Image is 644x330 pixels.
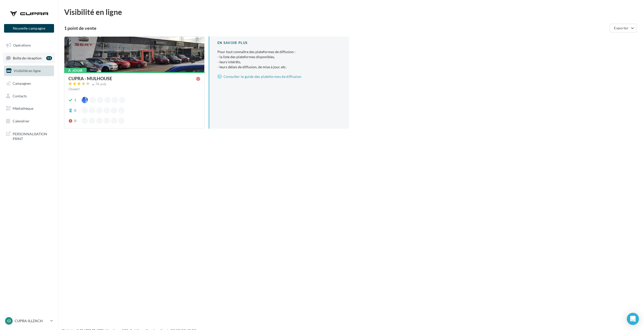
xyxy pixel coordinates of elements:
span: Opérations [13,43,31,47]
span: Ouvert [68,87,80,91]
div: Visibilité en ligne [64,8,638,16]
button: Exporter [610,24,637,32]
div: 0 [74,118,76,123]
button: Nouvelle campagne [4,24,54,33]
a: Boîte de réception11 [3,53,55,63]
span: PERSONNALISATION PRINT [13,130,52,141]
a: 76 avis [68,81,200,87]
span: Médiathèque [13,106,33,111]
a: Visibilité en ligne [3,65,55,76]
div: 76 avis [95,82,107,86]
span: Calendrier [13,119,30,123]
a: PERSONNALISATION PRINT [3,128,55,143]
span: CI [7,318,11,323]
div: En savoir plus [217,40,341,45]
div: CUPRA - MULHOUSE [68,76,112,81]
span: Boîte de réception [13,56,42,60]
li: - la liste des plateformes disponibles, [217,54,341,59]
li: - leurs délais de diffusion, de mise à jour, etc. [217,64,341,70]
div: Open Intercom Messenger [627,313,639,325]
li: - leurs intérêts, [217,59,341,64]
a: CI CUPRA-ILLZACH [4,316,54,326]
div: 0 [74,108,76,113]
span: Campagnes [13,81,31,85]
div: À jour [64,68,87,73]
a: Campagnes [3,78,55,89]
div: 11 [46,56,52,60]
p: Pour tout connaître des plateformes de diffusion : [217,49,341,70]
a: Contacts [3,91,55,101]
span: Contacts [13,94,27,98]
a: Opérations [3,40,55,51]
p: CUPRA-ILLZACH [15,318,48,323]
div: 1 [74,98,76,103]
div: 1 point de vente [64,26,608,30]
span: Exporter [614,26,629,30]
a: Consulter le guide des plateformes de diffusion [217,74,341,80]
a: Calendrier [3,116,55,126]
span: Visibilité en ligne [14,69,41,73]
a: Médiathèque [3,103,55,114]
